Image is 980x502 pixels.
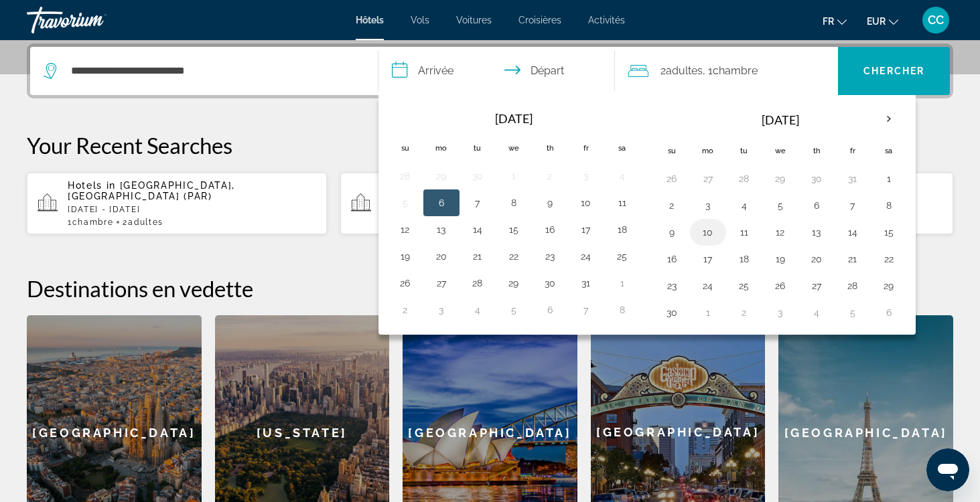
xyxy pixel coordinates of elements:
[770,196,791,215] button: Day 5
[867,16,886,27] span: EUR
[503,193,524,212] button: Day 8
[770,276,791,295] button: Day 26
[575,220,597,239] button: Day 17
[697,276,719,295] button: Day 24
[661,276,683,295] button: Day 23
[697,169,719,188] button: Day 27
[697,303,719,322] button: Day 1
[867,11,898,31] button: Change currency
[733,196,755,215] button: Day 4
[733,303,755,322] button: Day 2
[661,303,683,322] button: Day 30
[823,16,834,27] span: fr
[666,64,703,77] span: Adultes
[612,247,633,266] button: Day 25
[68,205,316,214] p: [DATE] - [DATE]
[806,276,827,295] button: Day 27
[878,196,900,215] button: Day 8
[770,223,791,242] button: Day 12
[467,301,488,319] button: Day 4
[431,301,452,319] button: Day 3
[378,47,615,95] button: Select check in and out date
[68,218,113,227] span: 1
[395,301,416,319] button: Day 2
[842,169,863,188] button: Day 31
[733,276,755,295] button: Day 25
[27,172,327,235] button: Hotels in [GEOGRAPHIC_DATA], [GEOGRAPHIC_DATA] (PAR)[DATE] - [DATE]1Chambre2Adultes
[918,6,953,34] button: User Menu
[733,169,755,188] button: Day 28
[411,15,429,25] span: Vols
[612,274,633,292] button: Day 1
[456,15,492,25] a: Voitures
[878,169,900,188] button: Day 1
[431,274,452,292] button: Day 27
[842,223,863,242] button: Day 14
[926,448,969,491] iframe: Bouton de lancement de la fenêtre de messagerie
[842,303,863,322] button: Day 5
[503,301,524,319] button: Day 5
[878,303,900,322] button: Day 6
[654,104,907,326] table: Right calendar grid
[878,250,900,268] button: Day 22
[928,13,944,27] span: CC
[70,61,358,81] input: Search hotel destination
[539,193,561,212] button: Day 9
[806,250,827,268] button: Day 20
[612,167,633,185] button: Day 4
[387,104,640,323] table: Left calendar grid
[518,15,561,25] a: Croisières
[539,220,561,239] button: Day 16
[539,247,561,266] button: Day 23
[661,250,683,268] button: Day 16
[503,220,524,239] button: Day 15
[431,220,452,239] button: Day 13
[30,47,950,95] div: Search widget
[733,250,755,268] button: Day 18
[713,64,758,77] span: Chambre
[660,62,703,80] span: 2
[733,223,755,242] button: Day 11
[770,303,791,322] button: Day 3
[395,220,416,239] button: Day 12
[838,47,950,95] button: Search
[503,167,524,185] button: Day 1
[467,220,488,239] button: Day 14
[467,193,488,212] button: Day 7
[431,193,452,212] button: Day 6
[467,167,488,185] button: Day 30
[588,15,625,25] a: Activités
[615,47,838,95] button: Travelers: 2 adults, 0 children
[878,223,900,242] button: Day 15
[612,193,633,212] button: Day 11
[842,276,863,295] button: Day 28
[423,104,604,133] th: [DATE]
[575,247,597,266] button: Day 24
[770,169,791,188] button: Day 29
[697,196,719,215] button: Day 3
[395,274,416,292] button: Day 26
[575,301,597,319] button: Day 7
[356,15,384,25] a: Hôtels
[770,250,791,268] button: Day 19
[575,167,597,185] button: Day 3
[823,11,847,31] button: Change language
[395,247,416,266] button: Day 19
[539,301,561,319] button: Day 6
[575,274,597,292] button: Day 31
[806,223,827,242] button: Day 13
[27,132,953,159] p: Your Recent Searches
[123,218,163,227] span: 2
[467,274,488,292] button: Day 28
[27,275,953,302] h2: Destinations en vedette
[806,169,827,188] button: Day 30
[612,301,633,319] button: Day 8
[503,247,524,266] button: Day 22
[395,167,416,185] button: Day 28
[68,180,235,201] span: [GEOGRAPHIC_DATA], [GEOGRAPHIC_DATA] (PAR)
[395,193,416,212] button: Day 5
[863,66,924,76] span: Chercher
